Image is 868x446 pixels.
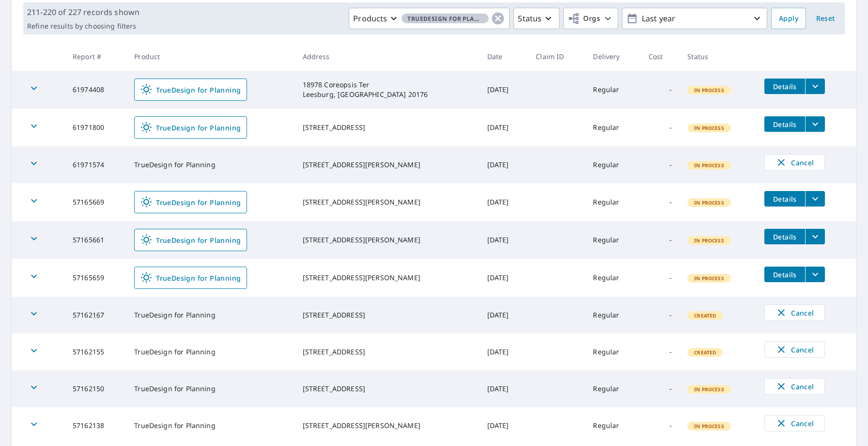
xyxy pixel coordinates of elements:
span: Cancel [775,381,815,392]
div: 18978 Coreopsis Ter Leesburg, [GEOGRAPHIC_DATA] 20176 [303,80,472,99]
span: Created [688,312,722,319]
a: TrueDesign for Planning [134,116,247,139]
a: TrueDesign for Planning [134,267,247,289]
button: filesDropdownBtn-61971800 [805,116,825,132]
span: In Process [688,423,730,430]
button: detailsBtn-57165659 [764,267,805,282]
button: Cancel [764,341,825,358]
td: - [641,221,680,259]
th: Date [480,42,528,71]
td: 57165669 [65,183,126,221]
td: 57162138 [65,407,126,444]
td: - [641,71,680,109]
td: Regular [585,71,640,109]
td: - [641,334,680,370]
span: Details [770,232,799,241]
td: 57162150 [65,370,126,407]
div: [STREET_ADDRESS][PERSON_NAME] [303,160,472,170]
button: Cancel [764,154,825,171]
th: Claim ID [528,42,585,71]
span: Reset [814,13,837,25]
th: Report # [65,42,126,71]
td: [DATE] [480,146,528,183]
td: Regular [585,297,640,334]
th: Cost [641,42,680,71]
span: Cancel [775,344,815,355]
span: Details [770,120,799,129]
td: - [641,146,680,183]
button: Cancel [764,415,825,431]
button: filesDropdownBtn-57165659 [805,267,825,282]
div: [STREET_ADDRESS][PERSON_NAME] [303,197,472,207]
td: Regular [585,259,640,297]
a: TrueDesign for Planning [134,79,247,101]
button: filesDropdownBtn-57165669 [805,191,825,207]
td: Regular [585,183,640,221]
button: detailsBtn-61974408 [764,79,805,94]
span: In Process [688,386,730,393]
td: [DATE] [480,297,528,334]
span: Cancel [775,157,815,168]
span: In Process [688,275,730,282]
span: TrueDesign for Planning [140,272,241,284]
td: [DATE] [480,407,528,444]
td: [DATE] [480,370,528,407]
td: Regular [585,334,640,370]
button: Cancel [764,378,825,395]
th: Delivery [585,42,640,71]
td: [DATE] [480,221,528,259]
div: [STREET_ADDRESS] [303,347,472,357]
td: 61974408 [65,71,126,109]
button: filesDropdownBtn-61974408 [805,79,825,94]
span: In Process [688,87,730,94]
th: Status [680,42,757,71]
td: [DATE] [480,109,528,146]
td: Regular [585,146,640,183]
button: ProductsTrueDesign for Planning [349,8,510,29]
td: 61971574 [65,146,126,183]
td: 57165661 [65,221,126,259]
td: - [641,407,680,444]
td: TrueDesign for Planning [126,334,294,370]
td: TrueDesign for Planning [126,297,294,334]
button: detailsBtn-57165661 [764,229,805,244]
td: [DATE] [480,334,528,370]
td: Regular [585,407,640,444]
span: TrueDesign for Planning [140,234,241,246]
div: [STREET_ADDRESS] [303,123,472,132]
td: TrueDesign for Planning [126,370,294,407]
td: [DATE] [480,183,528,221]
td: TrueDesign for Planning [126,146,294,183]
span: Apply [779,13,798,25]
span: Details [770,270,799,279]
td: Regular [585,370,640,407]
td: - [641,370,680,407]
span: In Process [688,237,730,244]
p: Products [353,13,387,24]
button: detailsBtn-61971800 [764,116,805,132]
td: - [641,259,680,297]
span: Orgs [568,13,600,25]
button: detailsBtn-57165669 [764,191,805,207]
button: Cancel [764,304,825,321]
p: 211-220 of 227 records shown [27,6,139,18]
p: Last year [638,10,751,27]
td: [DATE] [480,71,528,109]
span: Created [688,349,722,356]
td: - [641,109,680,146]
span: Cancel [775,307,815,319]
td: TrueDesign for Planning [126,407,294,444]
td: 57162155 [65,334,126,370]
span: In Process [688,125,730,131]
span: TrueDesign for Planning [140,84,241,96]
button: Reset [810,8,841,29]
button: filesDropdownBtn-57165661 [805,229,825,244]
span: Cancel [775,417,815,429]
span: In Process [688,162,730,169]
td: - [641,297,680,334]
span: In Process [688,199,730,206]
span: TrueDesign for Planning [140,122,241,133]
button: Last year [622,8,767,29]
td: Regular [585,221,640,259]
button: Status [513,8,559,29]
